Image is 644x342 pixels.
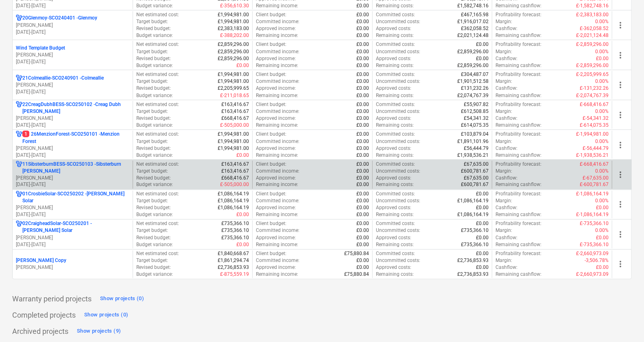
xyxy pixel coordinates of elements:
div: Show projects (9) [77,327,121,336]
p: Approved costs : [376,175,411,182]
p: £0.00 [356,191,369,198]
span: more_vert [616,200,625,210]
span: more_vert [616,50,625,60]
p: £0.00 [356,138,369,145]
p: Remaining income : [256,32,298,39]
p: £1,994,981.00 [218,145,249,152]
p: Remaining costs : [376,212,414,219]
p: Margin : [496,138,512,145]
p: £-362,058.52 [580,25,609,32]
p: [DATE] - [DATE] [16,242,129,249]
p: Remaining costs : [376,122,414,129]
div: Project has multi currencies enabled [16,75,22,82]
p: Approved costs : [376,145,411,152]
p: Client budget : [256,191,286,198]
p: £0.00 [356,175,369,182]
p: Net estimated cost : [136,191,179,198]
p: Client budget : [256,101,286,108]
p: £56,444.79 [464,145,489,152]
p: Committed income : [256,138,299,145]
p: Remaining cashflow : [496,2,541,9]
iframe: Chat Widget [603,303,644,342]
p: 0.00% [595,168,609,175]
p: £1,916,017.02 [457,18,489,25]
p: £0.00 [356,212,369,219]
p: Budget variance : [136,182,173,188]
p: £1,901,512.58 [457,78,489,85]
p: [PERSON_NAME] [16,235,129,242]
p: £67,635.00 [464,175,489,182]
p: Remaining cashflow : [496,182,541,188]
p: £2,859,296.00 [218,41,249,48]
div: 22CreagDubhBESS-SCO250102 -Creag Dubh [PERSON_NAME][PERSON_NAME][DATE]-[DATE] [16,101,129,129]
p: £0.00 [356,122,369,129]
p: £2,074,767.39 [457,92,489,99]
p: Cashflow : [496,85,517,92]
p: [PERSON_NAME] [16,52,129,58]
p: £612,508.85 [461,108,489,115]
p: £735,366.10 [221,221,249,227]
p: 0.00% [595,18,609,25]
p: £54,341.32 [464,115,489,122]
p: £1,086,164.19 [218,205,249,212]
p: £-1,938,536.21 [576,152,609,159]
p: Approved income : [256,145,296,152]
span: more_vert [616,80,625,90]
p: Committed income : [256,198,299,205]
p: £-2,074,767.39 [576,92,609,99]
p: £-2,205,999.65 [576,71,609,78]
p: £-1,086,164.19 [576,212,609,219]
p: Target budget : [136,18,168,25]
p: Target budget : [136,198,168,205]
p: £2,383,183.00 [218,25,249,32]
p: £0.00 [596,55,609,62]
p: [DATE] - [DATE] [16,182,129,188]
p: £0.00 [356,198,369,205]
p: Cashflow : [496,115,517,122]
p: Budget variance : [136,92,173,99]
div: 01CrosbieSolar-SCO250202 -[PERSON_NAME] Solar[PERSON_NAME][DATE]-[DATE] [16,191,129,219]
p: £0.00 [356,85,369,92]
p: £-2,859,296.00 [576,41,609,48]
p: £668,416.67 [221,175,249,182]
div: Project has multi currencies enabled [16,131,22,145]
p: [DATE] - [DATE] [16,29,129,36]
p: £163,416.67 [221,101,249,108]
p: £0.00 [356,92,369,99]
p: Client budget : [256,221,286,227]
p: [DATE] - [DATE] [16,2,129,9]
p: Remaining costs : [376,182,414,188]
p: Budget variance : [136,122,173,129]
p: Approved income : [256,115,296,122]
p: £0.00 [356,205,369,212]
p: £67,635.00 [464,161,489,168]
p: Net estimated cost : [136,11,179,18]
p: £0.00 [356,71,369,78]
p: [PERSON_NAME] [16,264,129,271]
p: Profitability forecast : [496,191,541,198]
p: Revised budget : [136,145,171,152]
p: Revised budget : [136,175,171,182]
p: Remaining cashflow : [496,152,541,159]
p: £-2,383,183.00 [576,11,609,18]
div: Show projects (0) [84,311,128,320]
p: £2,021,124.48 [457,32,489,39]
p: £1,582,748.16 [457,2,489,9]
p: Committed costs : [376,221,415,227]
span: more_vert [616,110,625,120]
p: Profitability forecast : [496,221,541,227]
p: Cashflow : [496,55,517,62]
p: Net estimated cost : [136,41,179,48]
button: Show projects (9) [75,325,123,338]
p: 26MenzionForest-SCO250101 - Menzion Forest [22,131,129,145]
p: Approved costs : [376,85,411,92]
p: Revised budget : [136,85,171,92]
p: Committed costs : [376,101,415,108]
p: 02CraigheadSolar-SCO250201 - [PERSON_NAME] Solar [22,221,129,234]
p: Revised budget : [136,205,171,212]
p: Committed costs : [376,131,415,138]
p: £-668,416.67 [580,101,609,108]
div: Project has multi currencies enabled [16,161,22,175]
p: £0.00 [356,145,369,152]
p: £2,859,296.00 [218,48,249,55]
